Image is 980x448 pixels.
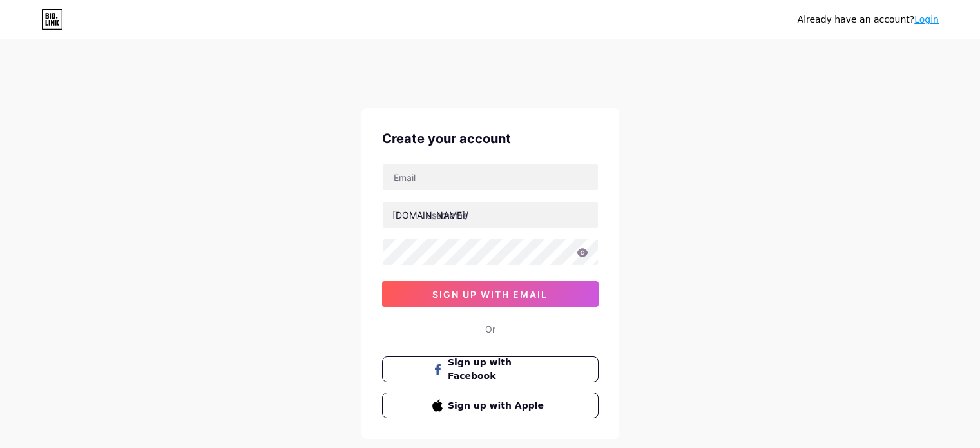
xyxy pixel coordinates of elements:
[448,356,548,383] span: Sign up with Facebook
[383,164,598,190] input: Email
[432,289,548,300] span: sign up with email
[382,356,599,382] button: Sign up with Facebook
[383,202,598,228] input: username
[382,393,599,418] button: Sign up with Apple
[798,13,939,26] div: Already have an account?
[382,281,599,307] button: sign up with email
[914,14,939,24] a: Login
[392,208,468,222] div: [DOMAIN_NAME]/
[382,129,599,148] div: Create your account
[448,399,548,413] span: Sign up with Apple
[485,322,495,336] div: Or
